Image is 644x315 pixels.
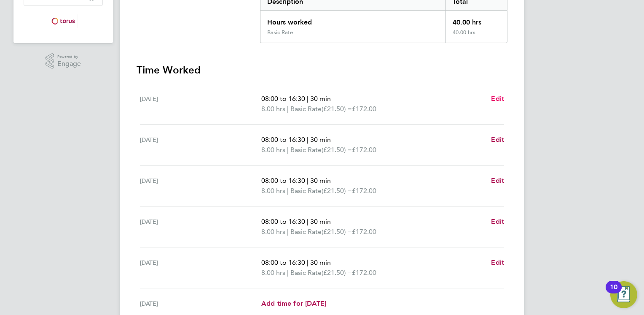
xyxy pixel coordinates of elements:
[322,228,352,236] span: (£21.50) =
[261,187,285,195] span: 8.00 hrs
[261,177,305,185] span: 08:00 to 16:30
[491,177,504,185] span: Edit
[491,258,504,268] a: Edit
[352,105,376,113] span: £172.00
[261,299,326,309] a: Add time for [DATE]
[287,187,289,195] span: |
[491,258,504,266] span: Edit
[287,269,289,277] span: |
[322,105,352,113] span: (£21.50) =
[287,146,289,154] span: |
[352,146,376,154] span: £172.00
[610,281,637,308] button: Open Resource Center, 10 new notifications
[310,217,331,225] span: 30 min
[310,136,331,144] span: 30 min
[261,136,305,144] span: 08:00 to 16:30
[24,14,103,28] a: Go to home page
[261,146,285,154] span: 8.00 hrs
[261,217,305,225] span: 08:00 to 16:30
[307,136,309,144] span: |
[307,95,309,103] span: |
[261,95,305,103] span: 08:00 to 16:30
[352,187,376,195] span: £172.00
[140,176,261,196] div: [DATE]
[267,29,293,36] div: Basic Rate
[445,29,507,43] div: 40.00 hrs
[261,269,285,277] span: 8.00 hrs
[287,105,289,113] span: |
[352,228,376,236] span: £172.00
[290,104,322,114] span: Basic Rate
[322,187,352,195] span: (£21.50) =
[322,269,352,277] span: (£21.50) =
[491,136,504,144] span: Edit
[491,176,504,186] a: Edit
[140,135,261,155] div: [DATE]
[290,227,322,237] span: Basic Rate
[57,60,81,68] span: Engage
[491,217,504,227] a: Edit
[287,228,289,236] span: |
[445,11,507,29] div: 40.00 hrs
[491,95,504,103] span: Edit
[610,287,617,298] div: 10
[307,177,309,185] span: |
[352,269,376,277] span: £172.00
[261,228,285,236] span: 8.00 hrs
[261,299,326,307] span: Add time for [DATE]
[140,217,261,237] div: [DATE]
[261,258,305,266] span: 08:00 to 16:30
[261,105,285,113] span: 8.00 hrs
[310,177,331,185] span: 30 min
[46,53,81,69] a: Powered byEngage
[57,53,81,60] span: Powered by
[290,186,322,196] span: Basic Rate
[322,146,352,154] span: (£21.50) =
[310,258,331,266] span: 30 min
[307,258,309,266] span: |
[48,14,78,28] img: torus-logo-retina.png
[491,135,504,145] a: Edit
[137,63,507,77] h3: Time Worked
[140,258,261,278] div: [DATE]
[310,95,331,103] span: 30 min
[307,217,309,225] span: |
[491,94,504,104] a: Edit
[260,11,445,29] div: Hours worked
[140,94,261,114] div: [DATE]
[290,268,322,278] span: Basic Rate
[491,217,504,225] span: Edit
[140,299,261,309] div: [DATE]
[290,145,322,155] span: Basic Rate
